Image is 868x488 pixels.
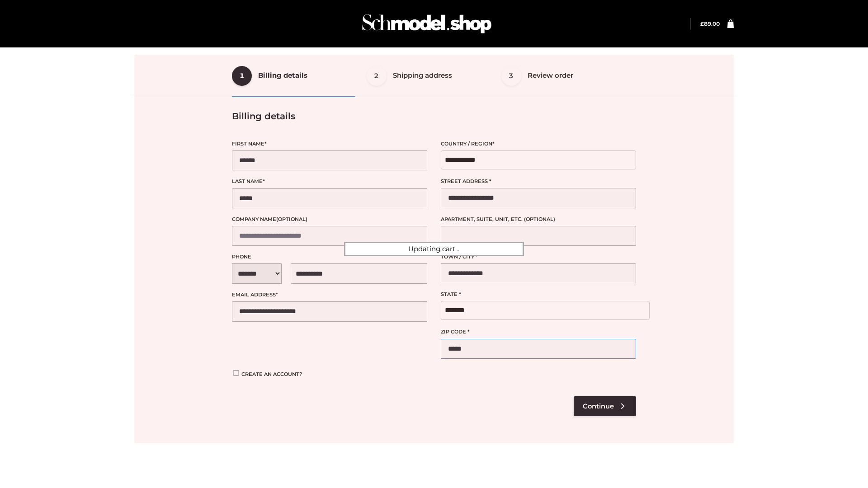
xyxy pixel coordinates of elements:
div: Updating cart... [344,242,524,256]
img: Schmodel Admin 964 [359,6,495,42]
a: £89.00 [700,20,720,27]
bdi: 89.00 [700,20,720,27]
span: £ [700,20,704,27]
